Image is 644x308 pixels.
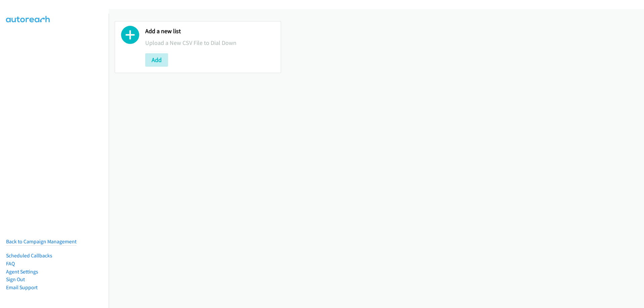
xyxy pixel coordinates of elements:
[145,27,275,35] h2: Add a new list
[145,38,275,47] p: Upload a New CSV File to Dial Down
[6,260,15,267] a: FAQ
[6,268,38,275] a: Agent Settings
[6,252,52,259] a: Scheduled Callbacks
[6,284,38,291] a: Email Support
[6,276,25,283] a: Sign Out
[145,53,168,67] button: Add
[6,238,76,245] a: Back to Campaign Management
